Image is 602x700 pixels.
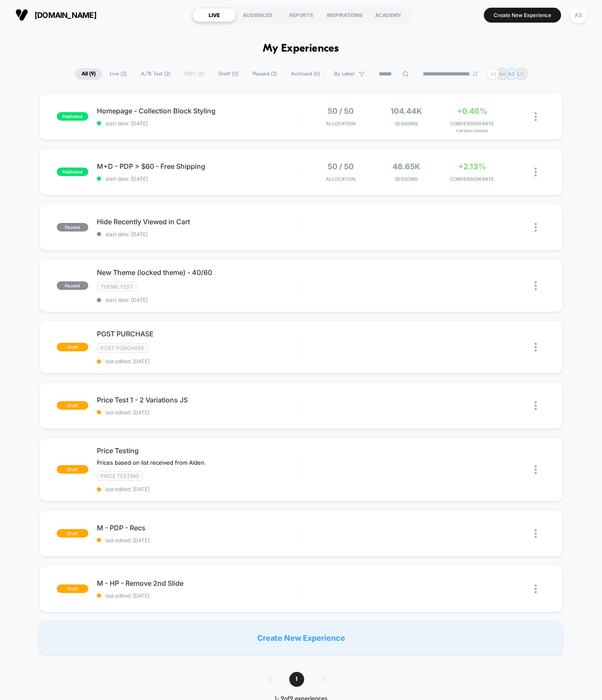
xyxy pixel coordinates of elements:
[212,68,245,80] span: Draft ( 5 )
[484,8,561,23] button: Create New Experience
[375,121,437,127] span: Sessions
[535,168,537,176] img: close
[567,6,589,24] button: AS
[97,343,148,353] span: Post Purchase
[246,68,283,80] span: Paused ( 2 )
[535,529,537,538] img: close
[535,584,537,593] img: close
[97,459,206,466] span: Prices based on list received from Alden.
[39,621,563,655] div: Create New Experience
[457,107,487,116] span: +0.46%
[518,71,524,77] p: LC
[328,162,354,171] span: 50 / 50
[535,112,537,121] img: close
[134,68,177,80] span: A/B Test ( 2 )
[97,107,301,115] span: Homepage - Collection Block Styling
[458,162,486,171] span: +2.13%
[334,71,355,77] span: By Label
[441,129,503,133] span: for New Version
[97,524,301,532] span: M - PDP - Recs
[57,281,88,290] span: paused
[97,297,301,303] span: start date: [DATE]
[97,231,301,237] span: start date: [DATE]
[103,68,133,80] span: Live ( 2 )
[97,409,301,416] span: last edited: [DATE]
[326,176,355,182] span: Allocation
[97,358,301,364] span: last edited: [DATE]
[97,217,301,226] span: Hide Recently Viewed in Cart
[57,401,88,410] span: draft
[97,537,301,544] span: last edited: [DATE]
[97,268,301,277] span: New Theme (locked theme) - 40/60
[535,401,537,410] img: close
[75,68,102,80] span: All ( 9 )
[375,176,437,182] span: Sessions
[97,486,301,492] span: last edited: [DATE]
[57,343,88,351] span: draft
[97,330,301,338] span: POST PURCHASE
[535,343,537,352] img: close
[570,7,587,23] div: AS
[263,43,339,55] h1: My Experiences
[285,68,326,80] span: Archived ( 6 )
[535,281,537,290] img: close
[57,584,88,593] span: draft
[97,176,301,182] span: start date: [DATE]
[366,8,410,22] div: ACADEMY
[97,593,301,599] span: last edited: [DATE]
[57,112,88,121] span: published
[57,168,88,176] span: published
[279,8,323,22] div: REPORTS
[97,471,143,481] span: price testing
[97,162,301,171] span: M+D - PDP > $60 - Free Shipping
[328,107,354,116] span: 50 / 50
[535,223,537,232] img: close
[323,8,366,22] div: INSPIRATIONS
[441,121,503,127] span: CONVERSION RATE
[13,8,99,22] button: [DOMAIN_NAME]
[57,465,88,474] span: draft
[473,71,478,76] img: end
[499,71,506,77] p: AH
[289,672,304,687] span: 1
[393,162,420,171] span: 48.65k
[97,120,301,127] span: start date: [DATE]
[508,71,515,77] p: AS
[97,446,301,455] span: Price Testing
[97,579,301,587] span: M - HP - Remove 2nd Slide
[57,529,88,538] span: draft
[326,121,355,127] span: Allocation
[487,68,499,80] div: + 1
[97,396,301,404] span: Price Test 1 - 2 Variations JS
[390,107,422,116] span: 104.44k
[35,11,96,20] span: [DOMAIN_NAME]
[535,465,537,474] img: close
[192,8,236,22] div: LIVE
[15,9,28,21] img: Visually logo
[57,223,88,231] span: paused
[236,8,279,22] div: AUDIENCES
[441,176,503,182] span: CONVERSION RATE
[97,282,137,292] span: Theme Test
